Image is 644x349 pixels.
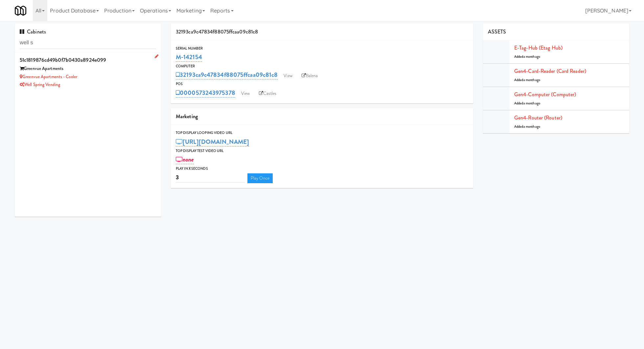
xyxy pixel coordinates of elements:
[176,155,194,164] a: none
[514,67,586,75] a: Gen4-card-reader (Card Reader)
[176,45,468,52] div: Serial Number
[280,71,295,81] a: View
[176,88,235,98] a: 0000573243975378
[514,114,562,121] a: Gen4-router (Router)
[176,63,468,70] div: Computer
[176,113,198,120] span: Marketing
[171,24,473,40] div: 32193ca9c47834f88075ffcaa09c81c8
[523,54,540,59] span: a month ago
[176,53,202,62] a: M-142154
[176,137,249,146] a: [URL][DOMAIN_NAME]
[20,55,156,65] div: 51c1819876cd49b0f7b0430a8924e099
[247,173,273,183] a: Play Once
[523,101,540,106] span: a month ago
[176,130,468,136] div: Top Display Looping Video Url
[20,81,60,88] a: Well Spring Vending
[514,44,563,52] a: E-tag-hub (Etag Hub)
[514,77,540,82] span: Added
[20,28,46,35] span: Cabinets
[514,101,540,106] span: Added
[176,81,468,87] div: POS
[15,5,26,16] img: Micromart
[176,70,278,79] a: 32193ca9c47834f88075ffcaa09c81c8
[488,28,506,35] span: ASSETS
[256,89,280,98] a: Castles
[20,74,77,80] a: Greenvue Apartments - Cooler
[514,91,576,98] a: Gen4-computer (Computer)
[238,89,253,98] a: View
[176,148,468,154] div: Top Display Test Video Url
[298,71,321,81] a: Balena
[15,53,161,92] li: 51c1819876cd49b0f7b0430a8924e099Greenvue Apartments Greenvue Apartments - CoolerWell Spring Vending
[20,37,156,49] input: Search cabinets
[514,54,540,59] span: Added
[20,65,156,73] div: Greenvue Apartments
[523,77,540,82] span: a month ago
[176,165,468,172] div: Play in X seconds
[514,124,540,129] span: Added
[523,124,540,129] span: a month ago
